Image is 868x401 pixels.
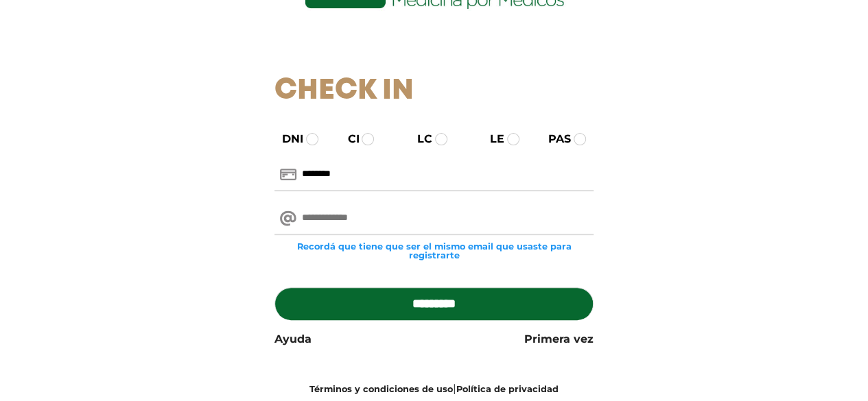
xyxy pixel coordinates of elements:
[309,384,453,394] a: Términos y condiciones de uso
[270,131,303,147] label: DNI
[274,242,594,260] small: Recordá que tiene que ser el mismo email que usaste para registrarte
[274,331,312,348] a: Ayuda
[405,131,432,147] label: LC
[478,131,504,147] label: LE
[456,384,559,394] a: Política de privacidad
[536,131,571,147] label: PAS
[274,74,594,108] h1: Check In
[335,131,359,147] label: CI
[524,331,594,348] a: Primera vez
